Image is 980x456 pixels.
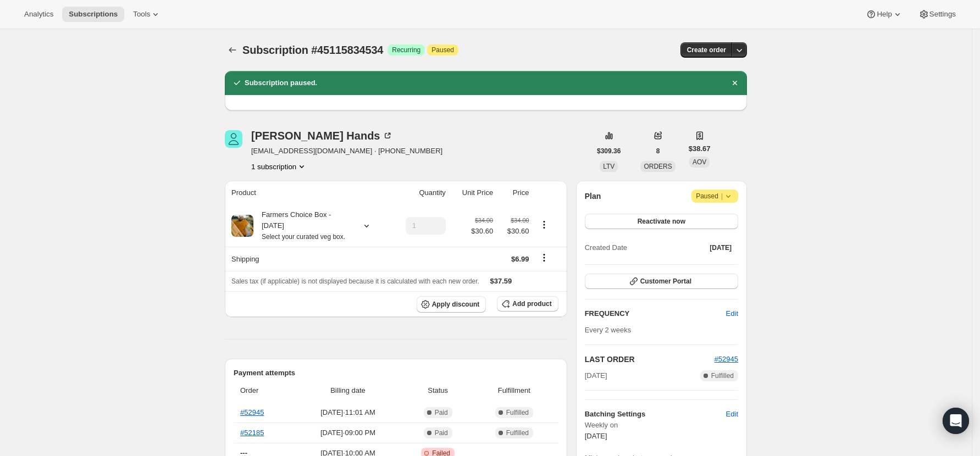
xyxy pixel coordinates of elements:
h2: Payment attempts [234,368,558,379]
button: Customer Portal [585,274,738,289]
span: 8 [656,147,660,155]
span: Billing date [297,385,400,396]
span: LTV [603,163,614,170]
th: Order [234,379,294,403]
span: [DATE] · 09:00 PM [297,427,400,438]
span: $37.59 [490,277,512,285]
th: Product [225,181,390,205]
button: Help [859,7,909,22]
span: Analytics [24,10,53,19]
span: Fulfilled [506,408,529,417]
button: Edit [719,405,745,423]
span: Created Date [585,242,627,253]
span: $38.67 [689,143,711,154]
button: Analytics [18,7,60,22]
span: Sales tax (if applicable) is not displayed because it is calculated with each new order. [231,277,479,285]
button: [DATE] [703,240,738,255]
th: Shipping [225,247,390,271]
span: Every 2 weeks [585,326,632,334]
span: [DATE] [710,243,732,252]
span: Edit [726,308,738,319]
span: Paid [435,429,448,437]
a: #52185 [240,429,264,437]
span: Subscription #45115834534 [242,44,383,56]
button: Add product [497,296,558,312]
span: Fulfilled [711,371,734,380]
span: Settings [929,10,956,19]
span: Add product [512,299,551,308]
small: $34.00 [511,217,529,224]
button: Tools [126,7,168,22]
span: Fulfilled [506,429,529,437]
span: Edit [726,409,738,420]
th: Price [496,181,532,205]
small: $34.00 [475,217,493,224]
span: Megan Hands [225,130,242,148]
h2: Plan [585,191,601,202]
span: $30.60 [500,226,529,237]
button: 8 [650,143,667,159]
h2: Subscription paused. [245,77,317,88]
button: Apply discount [417,296,486,313]
span: $30.60 [471,226,493,237]
div: Farmers Choice Box - [DATE] [253,209,352,242]
span: [EMAIL_ADDRESS][DOMAIN_NAME] · [PHONE_NUMBER] [251,146,442,157]
h6: Batching Settings [585,409,726,420]
span: Paid [435,408,448,417]
h2: LAST ORDER [585,354,715,365]
span: ORDERS [644,163,672,170]
th: Quantity [390,181,449,205]
th: Unit Price [449,181,496,205]
a: #52945 [240,408,264,416]
span: Help [877,10,892,19]
span: Paused [431,46,454,54]
span: $6.99 [511,255,529,263]
button: Create order [680,42,733,58]
img: product img [231,215,253,237]
span: Subscriptions [69,10,118,19]
button: Settings [912,7,962,22]
button: Reactivate now [585,214,738,229]
span: | [721,192,723,201]
button: Edit [719,305,745,322]
span: Fulfillment [477,385,552,396]
span: AOV [693,158,706,166]
button: Product actions [535,219,553,231]
div: Open Intercom Messenger [943,408,969,434]
span: Paused [696,191,734,202]
span: Apply discount [432,300,480,309]
span: $309.36 [597,147,621,155]
button: #52945 [715,354,738,365]
button: $309.36 [590,143,627,159]
span: Status [406,385,470,396]
span: Recurring [392,46,420,54]
small: Select your curated veg box. [262,233,345,241]
span: [DATE] · 11:01 AM [297,407,400,418]
span: Weekly on [585,420,738,431]
span: Reactivate now [638,217,685,226]
span: [DATE] [585,370,607,381]
a: #52945 [715,355,738,363]
button: Product actions [251,161,307,172]
h2: FREQUENCY [585,308,726,319]
button: Dismiss notification [727,75,743,91]
span: Customer Portal [640,277,691,286]
span: Tools [133,10,150,19]
button: Shipping actions [535,252,553,264]
button: Subscriptions [62,7,124,22]
button: Subscriptions [225,42,240,58]
div: [PERSON_NAME] Hands [251,130,393,141]
span: [DATE] [585,432,607,440]
span: Create order [687,46,726,54]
